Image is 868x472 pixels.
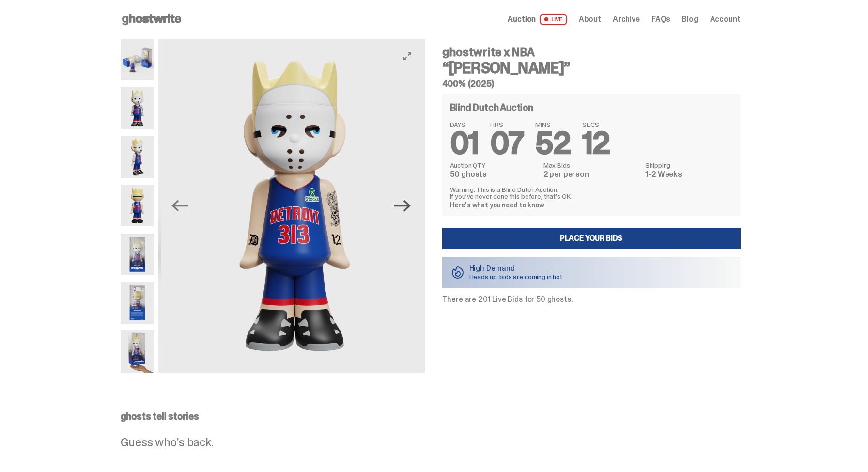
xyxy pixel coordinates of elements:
[121,136,154,178] img: Copy%20of%20Eminem_NBA_400_3.png
[170,195,191,216] button: Previous
[645,162,732,169] dt: Shipping
[651,16,670,23] a: FAQs
[442,228,741,249] a: Place your Bids
[508,14,567,25] a: Auction LIVE
[442,47,741,58] h4: ghostwrite x NBA
[450,103,533,112] h4: Blind Dutch Auction
[490,121,524,128] span: HRS
[535,123,571,163] span: 52
[543,162,640,169] dt: Max Bids
[450,162,538,169] dt: Auction QTY
[450,121,479,128] span: DAYS
[121,330,154,372] img: eminem%20scale.png
[543,171,640,178] dd: 2 per person
[710,16,741,23] a: Account
[402,50,413,62] button: View full-screen
[392,195,413,216] button: Next
[442,79,741,88] h5: 400% (2025)
[540,14,567,25] span: LIVE
[121,39,154,80] img: Eminem_NBA_400_10.png
[613,16,640,23] a: Archive
[469,265,563,272] p: High Demand
[121,411,741,421] p: ghosts tell stories
[469,273,563,280] p: Heads up: bids are coming in hot
[535,121,571,128] span: MINS
[450,171,538,178] dd: 50 ghosts
[121,185,154,226] img: Copy%20of%20Eminem_NBA_400_6.png
[682,16,698,23] a: Blog
[645,171,732,178] dd: 1-2 Weeks
[450,123,479,163] span: 01
[450,186,733,200] p: Warning: This is a Blind Dutch Auction. If you’ve never done this before, that’s OK.
[442,296,741,303] p: There are 201 Live Bids for 50 ghosts.
[121,234,154,275] img: Eminem_NBA_400_12.png
[582,123,610,163] span: 12
[121,87,154,129] img: Copy%20of%20Eminem_NBA_400_1.png
[442,60,741,76] h3: “[PERSON_NAME]”
[579,16,601,23] a: About
[490,123,524,163] span: 07
[161,39,428,373] img: Copy%20of%20Eminem_NBA_400_1.png
[121,282,154,324] img: Eminem_NBA_400_13.png
[508,16,536,23] span: Auction
[450,201,544,209] a: Here's what you need to know
[582,121,610,128] span: SECS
